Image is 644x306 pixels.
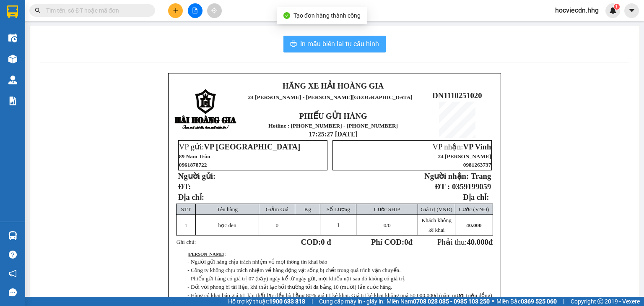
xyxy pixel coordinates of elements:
[293,12,361,19] span: Tạo đơn hàng thành công
[421,206,452,212] span: Giá trị (VNĐ)
[283,12,290,19] span: check-circle
[248,94,412,100] span: 24 [PERSON_NAME] - [PERSON_NAME][GEOGRAPHIC_DATA]
[283,36,386,52] button: printerIn mẫu biên lai tự cấu hình
[9,269,17,277] span: notification
[187,252,224,256] strong: [PERSON_NAME]
[178,193,204,201] span: Địa chỉ:
[269,298,305,305] strong: 1900 633 818
[34,61,76,79] strong: PHIẾU GỬI HÀNG
[187,252,226,256] span: :
[424,172,469,180] strong: Người nhận:
[563,297,564,306] span: |
[35,8,41,13] span: search
[463,142,491,151] span: VP Vinh
[181,206,191,212] span: STT
[548,5,605,16] span: hocviecdn.hhg
[628,7,636,14] span: caret-down
[467,238,488,246] span: 40.000
[7,5,18,18] img: logo-vxr
[432,91,482,100] span: DN1110251020
[463,162,491,168] span: 0981263737
[374,206,400,212] span: Cước SHIP
[187,267,400,273] span: - Công ty không chịu trách nhiệm về hàng động vật sống bị chết trong quá trình vận chuyển.
[337,222,340,228] span: 1
[8,97,17,105] img: solution-icon
[173,8,179,13] span: plus
[384,222,387,228] span: 0
[187,284,392,290] span: - Đối với phong bì tài liệu, khi thất lạc bồi thường tối đa bằng 10 (mười) lần cước hàng.
[8,231,17,240] img: warehouse-icon
[188,3,203,18] button: file-add
[8,55,17,63] img: warehouse-icon
[266,206,288,212] span: Giảm Giá
[178,172,216,180] strong: Người gửi:
[9,288,17,296] span: message
[207,3,222,18] button: aim
[299,112,367,120] strong: PHIẾU GỬI HÀNG
[46,6,145,15] input: Tìm tên, số ĐT hoặc mã đơn
[421,217,451,233] span: Khách không kê khai
[435,182,450,191] strong: ĐT :
[179,153,210,160] span: 89 Nam Trân
[276,222,279,228] span: 0
[327,206,350,212] span: Số Lượng
[438,153,491,160] span: 24 [PERSON_NAME]
[179,142,300,151] span: VP gửi:
[466,222,482,228] span: 40.000
[290,40,297,48] span: printer
[228,297,305,306] span: Hỗ trợ kỹ thuật:
[168,3,183,18] button: plus
[177,239,196,245] span: Ghi chú:
[496,297,557,306] span: Miền Bắc
[211,8,217,13] span: aim
[187,292,492,298] span: - Hàng có khai báo giá trị, khi thất lạc đền bù bằng 80% giá trị kê khai. Giá trị kê khai không q...
[437,238,493,246] span: Phải thu:
[463,193,489,201] strong: Địa chỉ:
[309,131,358,138] span: 17:25:27 [DATE]
[301,238,331,246] strong: COD:
[283,81,384,90] strong: HÃNG XE HẢI HOÀNG GIA
[179,162,207,168] span: 0961878722
[29,8,81,26] strong: HÃNG XE HẢI HOÀNG GIA
[187,275,405,282] span: - Phiếu gửi hàng có giá trị 07 (bảy) ngày kể từ ngày gửi, mọi khiếu nại sau đó không có giá trị.
[204,142,300,151] span: VP [GEOGRAPHIC_DATA]
[8,76,17,84] img: warehouse-icon
[187,259,327,265] span: - Người gửi hàng chịu trách nhiệm về mọi thông tin khai báo
[614,4,620,10] sup: 1
[178,182,191,191] strong: ĐT:
[597,298,603,304] span: copyright
[615,4,618,10] span: 1
[304,206,311,212] span: Kg
[321,238,331,246] span: 0 đ
[488,238,493,246] span: đ
[624,3,639,18] button: caret-down
[300,39,379,49] span: In mẫu biên lai tự cấu hình
[459,206,489,212] span: Cước (VNĐ)
[371,238,413,246] strong: Phí COD: đ
[521,298,557,305] strong: 0369 525 060
[9,251,17,259] span: question-circle
[312,297,313,306] span: |
[387,297,490,306] span: Miền Nam
[217,206,238,212] span: Tên hàng
[492,300,494,303] span: ⚪️
[609,7,617,14] img: icon-new-feature
[319,297,384,306] span: Cung cấp máy in - giấy in:
[218,222,236,228] span: bọc đen
[184,222,187,228] span: 1
[432,142,491,151] span: VP nhận:
[413,298,490,305] strong: 0708 023 035 - 0935 103 250
[4,35,21,76] img: logo
[384,222,391,228] span: /0
[174,89,237,131] img: logo
[471,172,491,180] span: Trang
[452,182,491,191] span: 0359199059
[22,28,83,50] span: 24 [PERSON_NAME] - [PERSON_NAME][GEOGRAPHIC_DATA]
[268,123,398,129] strong: Hotline : [PHONE_NUMBER] - [PHONE_NUMBER]
[192,8,198,13] span: file-add
[404,238,408,246] span: 0
[8,34,17,42] img: warehouse-icon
